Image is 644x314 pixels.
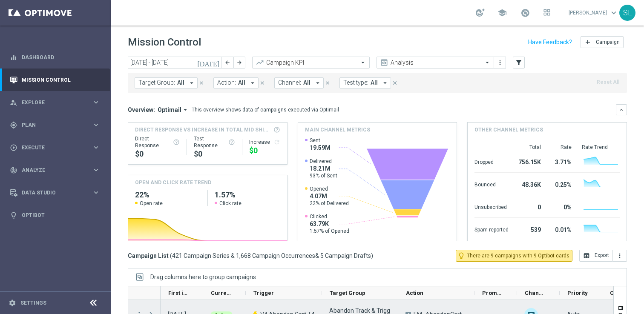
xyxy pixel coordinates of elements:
[474,222,509,236] div: Spam reported
[406,290,423,296] span: Action
[10,211,17,219] i: lightbulb
[610,290,629,296] span: Optibot
[198,80,204,86] i: close
[339,77,391,88] button: Test type: All arrow_drop_down
[20,300,46,305] a: Settings
[194,135,235,149] div: Test Response
[519,222,541,236] div: 539
[170,252,172,260] span: (
[616,104,627,115] button: keyboard_arrow_down
[330,290,365,296] span: Target Group
[305,126,370,134] h4: Main channel metrics
[582,144,620,151] div: Rate Trend
[215,190,280,200] h2: 1.57%
[456,250,572,262] button: lightbulb_outline There are 9 campaigns with 9 Optibot cards
[513,57,525,69] button: filter_alt
[135,135,180,149] div: Direct Response
[310,137,331,144] span: Sent
[310,144,331,151] span: 19.59M
[188,79,195,87] i: arrow_drop_down
[92,188,100,197] i: keyboard_arrow_right
[303,79,310,86] span: All
[10,46,100,69] div: Dashboard
[9,122,101,128] div: gps_fixed Plan keyboard_arrow_right
[273,139,280,146] button: refresh
[310,172,337,179] span: 93% of Sent
[10,121,17,129] i: gps_fixed
[9,212,101,219] button: lightbulb Optibot
[192,106,339,114] div: This overview shows data of campaigns executed via Optimail
[584,39,591,46] i: add
[10,99,92,106] div: Explore
[519,144,541,151] div: Total
[579,250,613,262] button: open_in_browser Export
[22,69,100,91] a: Mission Control
[181,106,189,114] i: arrow_drop_down
[221,57,233,69] button: arrow_back
[324,78,331,88] button: close
[579,252,627,259] multiple-options-button: Export to CSV
[482,290,503,296] span: Promotions
[551,222,572,236] div: 0.01%
[320,252,371,260] span: 5 Campaign Drafts
[10,204,100,226] div: Optibot
[619,5,635,21] div: SL
[474,177,509,191] div: Bounced
[519,154,541,168] div: 756.15K
[10,69,100,91] div: Mission Control
[497,8,507,17] span: school
[22,168,92,173] span: Analyze
[158,106,181,114] span: Optimail
[259,78,266,88] button: close
[310,213,349,220] span: Clicked
[196,57,221,69] button: [DATE]
[551,177,572,191] div: 0.25%
[519,177,541,191] div: 48.36K
[168,290,189,296] span: First in Range
[381,79,389,87] i: arrow_drop_down
[172,252,315,260] span: 421 Campaign Series & 1,668 Campaign Occurrences
[128,252,373,260] h3: Campaign List
[22,204,100,226] a: Optibot
[310,165,337,172] span: 18.21M
[22,123,92,128] span: Plan
[525,290,545,296] span: Channel
[128,106,155,114] h3: Overview:
[392,80,398,86] i: close
[9,167,101,174] button: track_changes Analyze keyboard_arrow_right
[135,149,180,159] div: $0
[138,79,175,86] span: Target Group:
[583,252,590,259] i: open_in_browser
[528,39,572,45] input: Have Feedback?
[310,192,349,200] span: 4.07M
[10,166,17,174] i: track_changes
[198,78,205,88] button: close
[310,220,349,228] span: 63.79K
[325,80,331,86] i: close
[9,54,101,61] button: equalizer Dashboard
[236,60,242,66] i: arrow_forward
[150,274,256,280] span: Drag columns here to group campaigns
[22,100,92,105] span: Explore
[10,144,17,151] i: play_circle_outline
[474,126,543,134] h4: Other channel metrics
[457,252,465,260] i: lightbulb_outline
[377,57,494,69] ng-select: Analysis
[92,166,100,174] i: keyboard_arrow_right
[211,290,231,296] span: Current Status
[9,77,101,83] button: Mission Control
[150,274,256,280] div: Row Groups
[9,144,101,151] div: play_circle_outline Execute keyboard_arrow_right
[128,36,201,49] h1: Mission Control
[253,290,274,296] span: Trigger
[10,121,92,129] div: Plan
[219,200,241,207] span: Click rate
[9,189,101,196] button: Data Studio keyboard_arrow_right
[177,79,184,86] span: All
[314,79,322,87] i: arrow_drop_down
